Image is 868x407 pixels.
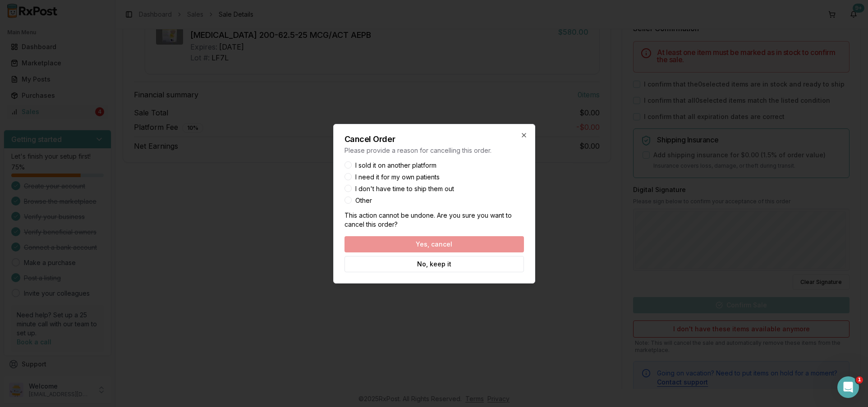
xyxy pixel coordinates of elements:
[837,376,859,398] iframe: Intercom live chat
[355,162,436,169] label: I sold it on another platform
[344,135,524,143] h2: Cancel Order
[355,186,454,192] label: I don't have time to ship them out
[344,211,524,229] p: This action cannot be undone. Are you sure you want to cancel this order?
[344,146,524,155] p: Please provide a reason for cancelling this order.
[856,376,863,384] span: 1
[344,256,524,272] button: No, keep it
[355,197,372,204] label: Other
[355,174,440,180] label: I need it for my own patients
